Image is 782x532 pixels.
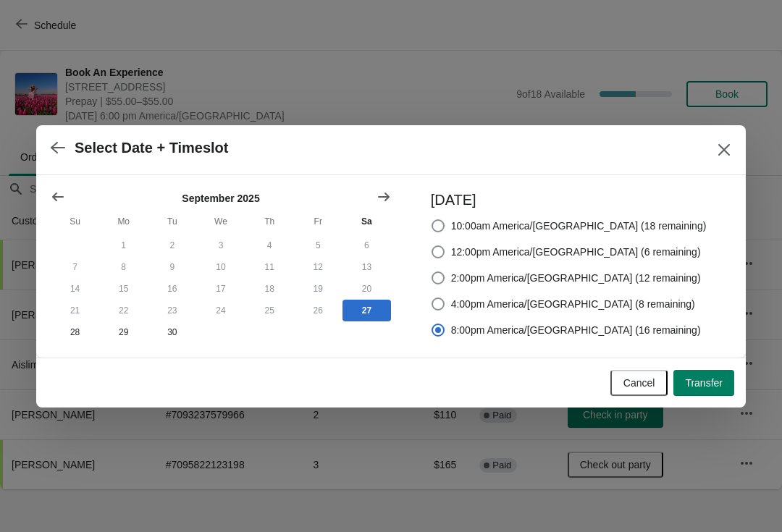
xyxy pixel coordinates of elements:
button: Saturday September 20 2025 [342,278,391,300]
button: Wednesday September 24 2025 [196,300,245,321]
button: Monday September 8 2025 [99,256,148,278]
button: Today Saturday September 27 2025 [342,300,391,321]
th: Sunday [51,208,99,235]
button: Thursday September 11 2025 [245,256,294,278]
button: Friday September 26 2025 [294,300,342,321]
button: Monday September 29 2025 [99,321,148,343]
span: 8:00pm America/[GEOGRAPHIC_DATA] (16 remaining) [451,323,701,337]
button: Saturday September 13 2025 [342,256,391,278]
th: Friday [294,208,342,235]
button: Sunday September 14 2025 [51,278,99,300]
button: Friday September 5 2025 [294,235,342,256]
span: Cancel [623,377,655,389]
button: Tuesday September 30 2025 [148,321,196,343]
button: Wednesday September 3 2025 [196,235,245,256]
button: Saturday September 6 2025 [342,235,391,256]
button: Tuesday September 16 2025 [148,278,196,300]
button: Thursday September 18 2025 [245,278,294,300]
button: Monday September 22 2025 [99,300,148,321]
button: Friday September 19 2025 [294,278,342,300]
button: Tuesday September 2 2025 [148,235,196,256]
button: Sunday September 21 2025 [51,300,99,321]
button: Wednesday September 17 2025 [196,278,245,300]
button: Friday September 12 2025 [294,256,342,278]
button: Sunday September 28 2025 [51,321,99,343]
h3: [DATE] [431,190,707,210]
th: Wednesday [196,208,245,235]
button: Show next month, October 2025 [371,184,397,210]
button: Transfer [673,370,734,396]
button: Show previous month, August 2025 [45,184,71,210]
th: Saturday [342,208,391,235]
button: Sunday September 7 2025 [51,256,99,278]
th: Thursday [245,208,294,235]
span: 2:00pm America/[GEOGRAPHIC_DATA] (12 remaining) [451,271,701,285]
th: Monday [99,208,148,235]
button: Thursday September 4 2025 [245,235,294,256]
button: Monday September 15 2025 [99,278,148,300]
span: 4:00pm America/[GEOGRAPHIC_DATA] (8 remaining) [451,297,695,311]
button: Monday September 1 2025 [99,235,148,256]
button: Thursday September 25 2025 [245,300,294,321]
span: 12:00pm America/[GEOGRAPHIC_DATA] (6 remaining) [451,245,701,259]
button: Tuesday September 9 2025 [148,256,196,278]
button: Wednesday September 10 2025 [196,256,245,278]
span: 10:00am America/[GEOGRAPHIC_DATA] (18 remaining) [451,219,707,233]
button: Cancel [610,370,668,396]
button: Tuesday September 23 2025 [148,300,196,321]
span: Transfer [685,377,723,389]
h2: Select Date + Timeslot [75,140,229,156]
th: Tuesday [148,208,196,235]
button: Close [711,137,737,163]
